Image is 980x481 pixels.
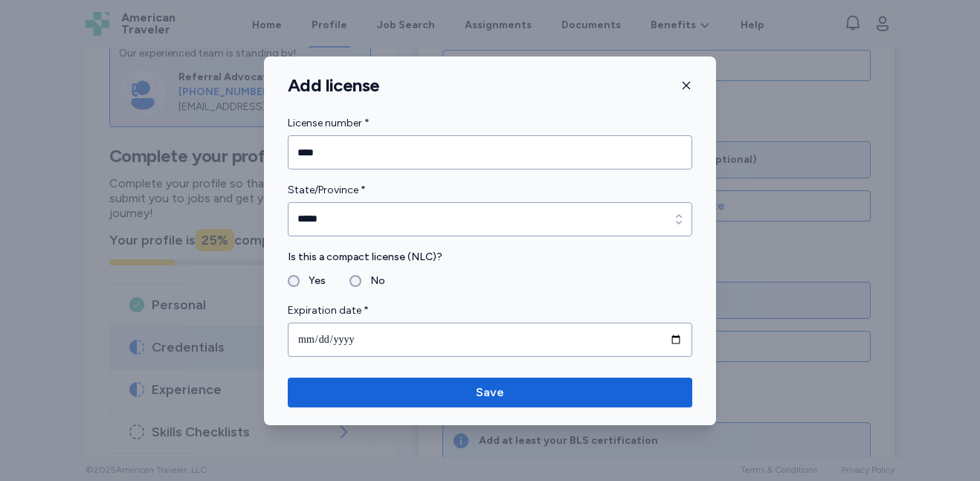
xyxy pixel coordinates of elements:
[288,248,692,266] label: Is this a compact license (NLC)?
[476,384,504,401] span: Save
[288,74,379,97] h1: Add license
[288,114,692,132] label: License number *
[288,181,692,199] label: State/Province *
[288,378,692,407] button: Save
[288,135,692,170] input: License number *
[361,272,385,290] label: No
[288,302,692,320] label: Expiration date *
[300,272,326,290] label: Yes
